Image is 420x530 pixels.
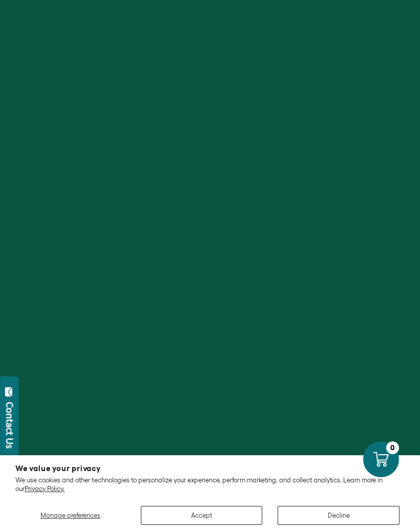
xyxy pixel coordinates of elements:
h2: We value your privacy [15,464,405,472]
div: Contact Us [5,402,15,449]
p: We use cookies and other technologies to personalize your experience, perform marketing, and coll... [15,476,405,493]
button: Accept [141,506,263,525]
button: Decline [278,506,400,525]
span: Manage preferences [40,512,100,519]
a: Privacy Policy. [25,485,65,493]
button: Manage preferences [15,506,125,525]
div: 0 [386,441,399,454]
